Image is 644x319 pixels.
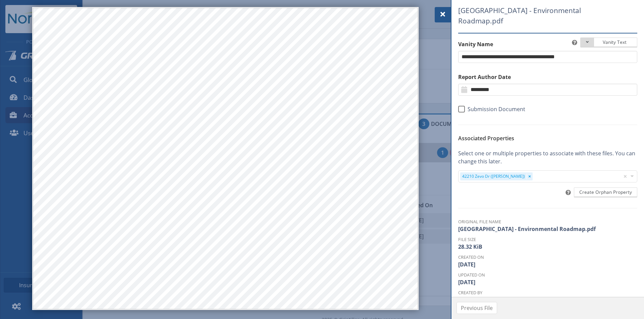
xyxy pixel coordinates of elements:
[458,73,637,81] label: Report Author Date
[461,304,493,312] span: Previous File
[458,260,637,268] dd: [DATE]
[622,171,629,182] div: Clear all
[458,149,637,165] p: Select one or multiple properties to associate with these files. You can change this later.
[595,39,632,46] span: Vanity Text
[458,278,637,286] dd: [DATE]
[574,187,637,198] button: Create Orphan Property
[462,173,525,179] div: 42210 Zevo Dr ([PERSON_NAME])
[458,40,637,48] label: Vanity Name
[458,5,606,26] span: [GEOGRAPHIC_DATA] - Environmental Roadmap.pdf
[458,225,637,233] dd: [GEOGRAPHIC_DATA] - Environmental Roadmap.pdf
[457,302,497,314] button: Previous File
[458,290,637,296] dt: Created By
[458,296,637,304] dd: [PERSON_NAME]
[458,236,637,243] dt: File Size
[580,37,637,48] button: Vanity Text
[579,189,632,195] span: Create Orphan Property
[465,106,525,112] span: Submission Document
[458,135,637,141] h6: Associated Properties
[458,219,637,225] dt: Original File Name
[458,243,637,251] dd: 28.32 KiB
[458,272,637,278] dt: Updated On
[458,254,637,260] dt: Created On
